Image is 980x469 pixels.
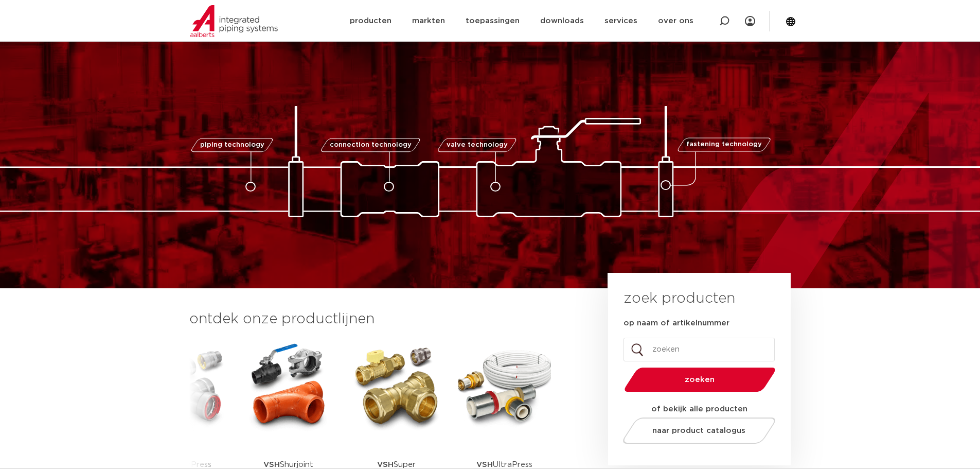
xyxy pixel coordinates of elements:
[652,427,745,435] span: naar product catalogus
[623,338,775,361] input: zoeken
[200,142,264,148] span: piping technology
[620,418,778,444] a: naar product catalogus
[651,405,747,413] strong: of bekijk alle producten
[686,142,762,148] span: fastening technology
[623,288,735,309] h3: zoek producten
[377,461,394,468] strong: VSH
[476,461,493,468] strong: VSH
[447,142,508,148] span: valve technology
[329,142,411,148] span: connection technology
[263,461,280,468] strong: VSH
[620,367,779,393] button: zoeken
[623,318,729,328] label: op naam of artikelnummer
[651,376,749,384] span: zoeken
[189,309,573,329] h3: ontdek onze productlijnen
